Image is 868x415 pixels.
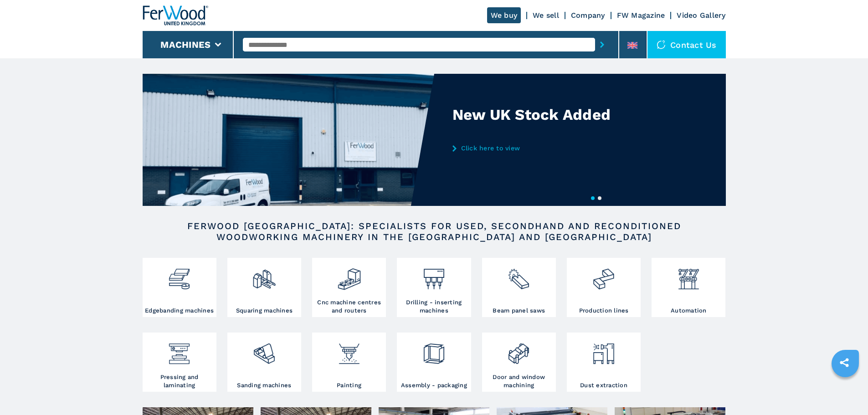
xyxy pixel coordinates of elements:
[422,260,446,291] img: foratrici_inseritrici_2.png
[567,333,641,392] a: Dust extraction
[237,381,291,389] h3: Sanding machines
[227,333,301,392] a: Sanding machines
[397,333,471,392] a: Assembly - packaging
[533,11,559,20] a: We sell
[143,258,216,317] a: Edgebanding machines
[482,333,556,392] a: Door and window machining
[580,381,627,389] h3: Dust extraction
[452,144,631,152] a: Click here to view
[312,258,386,317] a: Cnc machine centres and routers
[507,335,531,366] img: lavorazione_porte_finestre_2.png
[567,258,641,317] a: Production lines
[487,7,521,23] a: We buy
[833,351,856,374] a: sharethis
[252,335,276,366] img: levigatrici_2.png
[595,34,609,55] button: submit-button
[172,220,697,242] h2: FERWOOD [GEOGRAPHIC_DATA]: SPECIALISTS FOR USED, SECONDHAND AND RECONDITIONED WOODWORKING MACHINE...
[236,307,293,315] h3: Squaring machines
[677,260,701,291] img: automazione.png
[482,258,556,317] a: Beam panel saws
[598,196,601,200] button: 2
[571,11,605,20] a: Company
[312,333,386,392] a: Painting
[671,307,707,315] h3: Automation
[337,381,361,389] h3: Painting
[652,258,725,317] a: Automation
[422,335,446,366] img: montaggio_imballaggio_2.png
[397,258,471,317] a: Drilling - inserting machines
[617,11,665,20] a: FW Magazine
[657,40,666,49] img: Contact us
[579,307,629,315] h3: Production lines
[167,260,191,291] img: bordatrici_1.png
[167,335,191,366] img: pressa-strettoia.png
[145,307,214,315] h3: Edgebanding machines
[591,260,616,291] img: linee_di_produzione_2.png
[677,11,725,20] a: Video Gallery
[252,260,276,291] img: squadratrici_2.png
[401,381,467,389] h3: Assembly - packaging
[493,307,545,315] h3: Beam panel saws
[143,74,434,206] img: New UK Stock Added
[143,333,216,392] a: Pressing and laminating
[337,335,361,366] img: verniciatura_1.png
[143,5,208,26] img: Ferwood
[227,258,301,317] a: Squaring machines
[337,260,361,291] img: centro_di_lavoro_cnc_2.png
[591,196,595,200] button: 1
[399,298,468,315] h3: Drilling - inserting machines
[484,373,554,389] h3: Door and window machining
[507,260,531,291] img: sezionatrici_2.png
[160,39,211,50] button: Machines
[829,374,861,408] iframe: Chat
[145,373,214,389] h3: Pressing and laminating
[314,298,384,315] h3: Cnc machine centres and routers
[591,335,616,366] img: aspirazione_1.png
[647,31,726,58] div: Contact us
